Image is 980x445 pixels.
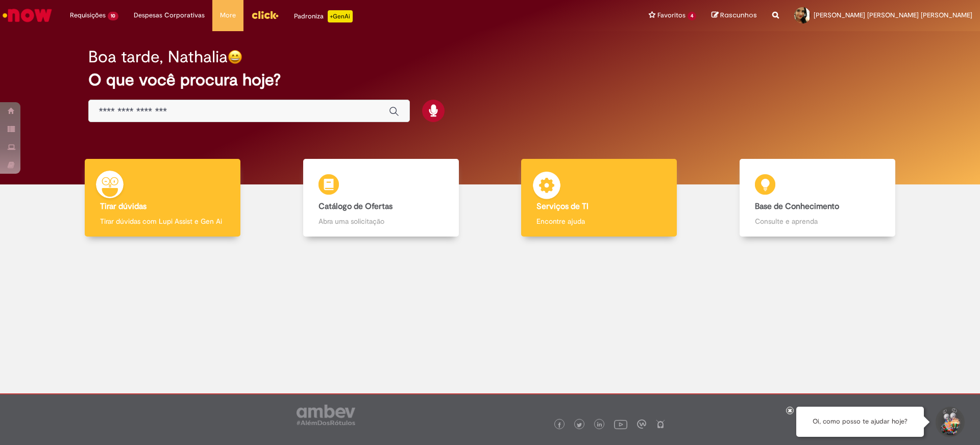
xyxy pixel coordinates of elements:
img: logo_footer_facebook.png [557,423,562,428]
a: Serviços de TI Encontre ajuda [490,159,708,237]
a: Tirar dúvidas Tirar dúvidas com Lupi Assist e Gen Ai [54,159,272,237]
b: Tirar dúvidas [100,201,146,212]
p: Abra uma solicitação [318,216,444,226]
span: Requisições [70,10,106,20]
img: logo_footer_ambev_rotulo_gray.png [297,405,355,425]
span: Despesas Corporativas [134,10,205,20]
p: Encontre ajuda [536,216,661,226]
span: Rascunhos [720,10,757,20]
img: logo_footer_naosei.png [656,419,665,429]
h2: Boa tarde, Nathalia [88,48,228,66]
span: Favoritos [657,10,685,20]
img: click_logo_yellow_360x200.png [251,7,279,22]
b: Serviços de TI [536,201,589,212]
h2: O que você procura hoje? [88,71,892,89]
a: Base de Conhecimento Consulte e aprenda [708,159,927,237]
button: Iniciar Conversa de Suporte [934,407,965,437]
img: logo_footer_linkedin.png [597,422,602,428]
a: Catálogo de Ofertas Abra uma solicitação [272,159,491,237]
span: More [220,10,236,20]
a: Rascunhos [712,11,757,20]
img: logo_footer_twitter.png [577,423,582,428]
p: Consulte e aprenda [755,216,880,226]
img: happy-face.png [228,50,242,64]
p: Tirar dúvidas com Lupi Assist e Gen Ai [100,216,225,226]
span: [PERSON_NAME] [PERSON_NAME] [PERSON_NAME] [814,11,972,19]
div: Oi, como posso te ajudar hoje? [796,407,924,437]
span: 10 [108,12,118,20]
img: logo_footer_workplace.png [637,419,646,429]
img: logo_footer_youtube.png [614,417,627,431]
span: 4 [688,12,696,20]
b: Catálogo de Ofertas [318,201,393,212]
p: +GenAi [328,10,353,22]
b: Base de Conhecimento [755,201,839,212]
img: ServiceNow [1,5,54,26]
div: Padroniza [294,10,353,22]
